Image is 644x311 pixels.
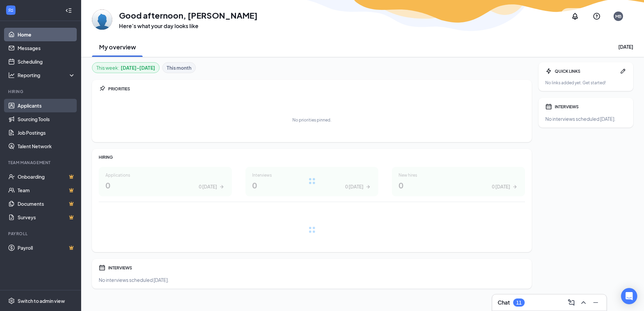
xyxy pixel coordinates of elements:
h1: Good afternoon, [PERSON_NAME] [119,9,258,21]
div: No links added yet. Get started! [545,80,626,86]
svg: Calendar [99,264,105,271]
svg: WorkstreamLogo [7,7,14,14]
a: OnboardingCrown [18,170,75,183]
div: [DATE] [618,43,633,50]
button: ComposeMessage [566,297,577,308]
svg: Bolt [545,68,552,74]
div: Switch to admin view [18,297,65,304]
div: Open Intercom Messenger [621,288,637,304]
svg: Settings [8,297,15,304]
a: DocumentsCrown [18,197,75,210]
a: SurveysCrown [18,210,75,224]
h2: My overview [99,43,136,51]
a: TeamCrown [18,183,75,197]
svg: Notifications [571,12,579,20]
a: Sourcing Tools [18,112,75,126]
div: No interviews scheduled [DATE]. [545,115,626,122]
h3: Chat [498,299,510,306]
div: HIRING [99,154,525,160]
div: INTERVIEWS [555,104,626,110]
div: No priorities pinned. [292,117,331,123]
svg: Collapse [65,7,72,14]
div: Team Management [8,160,74,165]
button: ChevronUp [578,297,589,308]
svg: Pin [99,85,105,92]
a: Job Postings [18,126,75,139]
div: PRIORITIES [108,86,525,92]
svg: QuestionInfo [593,12,601,20]
a: Applicants [18,99,75,112]
div: QUICK LINKS [555,68,617,74]
svg: ChevronUp [579,298,588,307]
img: Matthew Bushell [92,9,112,30]
div: Reporting [18,72,76,79]
div: This week : [96,64,155,71]
button: Minimize [590,297,601,308]
a: Scheduling [18,55,75,68]
svg: ComposeMessage [567,298,575,307]
h3: Here’s what your day looks like [119,22,258,30]
svg: Calendar [545,103,552,110]
svg: Pen [620,68,626,74]
div: Hiring [8,89,74,94]
b: This month [167,64,191,71]
a: Home [18,28,75,41]
a: PayrollCrown [18,241,75,254]
div: INTERVIEWS [108,265,525,271]
div: MB [615,14,621,19]
b: [DATE] - [DATE] [121,64,155,71]
a: Talent Network [18,139,75,153]
div: 11 [516,300,522,306]
div: Payroll [8,231,74,237]
svg: Analysis [8,72,15,79]
svg: Minimize [592,298,600,307]
a: Messages [18,41,75,55]
div: No interviews scheduled [DATE]. [99,276,525,283]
